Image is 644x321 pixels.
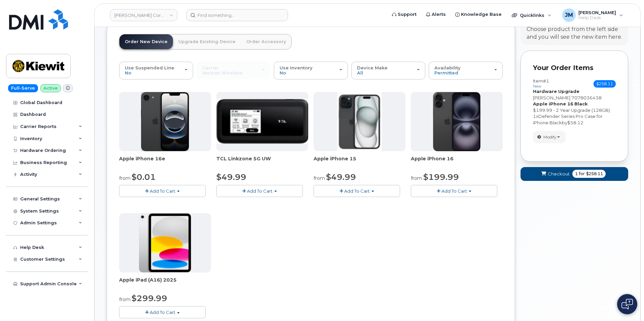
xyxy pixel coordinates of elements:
[533,95,570,100] span: [PERSON_NAME]
[119,155,211,169] div: Apple iPhone 16e
[314,155,405,169] div: Apple iPhone 15
[280,70,286,75] span: No
[621,299,633,310] img: Open chat
[533,114,536,119] span: 1
[314,175,325,181] small: from
[411,155,503,169] div: Apple iPhone 16
[387,8,421,21] a: Support
[548,171,570,177] span: Checkout
[451,8,506,21] a: Knowledge Base
[141,92,189,151] img: iphone16e.png
[411,175,422,181] small: from
[398,11,417,18] span: Support
[150,188,175,194] span: Add To Cart
[533,114,603,125] span: Defender Series Pro Case for iPhone Black
[521,167,628,181] button: Checkout 1 for $258.11
[578,171,586,177] span: for
[344,188,370,194] span: Add To Cart
[274,62,348,79] button: Use Inventory No
[173,34,241,49] a: Upgrade Existing Device
[216,99,308,143] img: linkzone5g.png
[357,65,388,70] span: Device Make
[241,34,291,49] a: Order Accessory
[520,12,544,18] span: Quicklinks
[533,78,549,88] h3: Item
[411,185,497,197] button: Add To Cart
[119,185,206,197] button: Add To Cart
[314,185,400,197] button: Add To Cart
[574,101,588,106] strong: Black
[247,188,273,194] span: Add To Cart
[558,8,628,22] div: Jonas Mutoke
[543,134,557,140] span: Modify
[533,101,573,106] strong: Apple iPhone 16
[337,92,382,151] img: iphone15.jpg
[132,293,167,303] span: $299.99
[119,306,206,318] button: Add To Cart
[351,62,425,79] button: Device Make All
[533,84,541,89] small: new
[280,65,313,70] span: Use Inventory
[119,62,193,79] button: Use Suspended Line No
[567,120,583,125] span: $58.12
[216,185,303,197] button: Add To Cart
[110,9,177,21] a: Kiewit Corporation
[586,171,603,177] span: $258.11
[139,213,191,272] img: ipad_11.png
[357,70,363,75] span: All
[216,172,246,182] span: $49.99
[119,296,131,302] small: from
[423,172,459,182] span: $199.99
[125,65,174,70] span: Use Suspended Line
[434,70,458,75] span: Permitted
[507,8,556,22] div: Quicklinks
[543,78,549,84] span: #1
[571,95,602,100] span: 7078036438
[594,80,616,88] span: $258.11
[119,277,211,290] div: Apple iPad (A16) 2025
[575,171,578,177] span: 1
[119,34,173,49] a: Order New Device
[533,89,579,94] strong: Hardware Upgrade
[125,70,131,75] span: No
[533,63,616,73] p: Your Order Items
[527,26,622,41] div: Choose product from the left side and you will see the new item here.
[432,11,446,18] span: Alerts
[565,11,573,19] span: JM
[533,113,616,126] div: x by
[578,10,616,15] span: [PERSON_NAME]
[434,65,461,70] span: Availability
[216,155,308,169] div: TCL Linkzone 5G UW
[433,92,480,151] img: iphone_16_plus.png
[132,172,156,182] span: $0.01
[119,175,131,181] small: from
[186,9,288,21] input: Find something...
[578,15,616,21] span: Help Desk
[461,11,502,18] span: Knowledge Base
[150,310,175,315] span: Add To Cart
[533,107,616,114] div: $199.99 - 2 Year Upgrade (128GB)
[533,131,566,143] button: Modify
[421,8,451,21] a: Alerts
[326,172,356,182] span: $49.99
[441,188,467,194] span: Add To Cart
[429,62,503,79] button: Availability Permitted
